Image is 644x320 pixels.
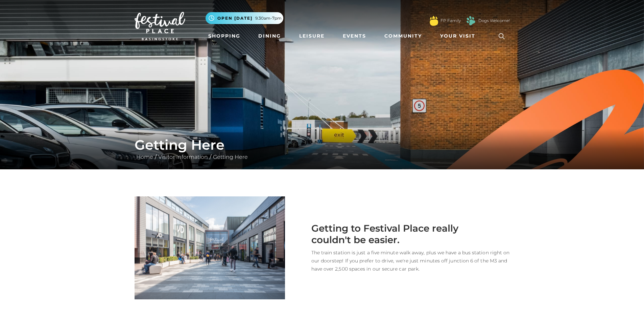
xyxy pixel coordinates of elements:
a: Home [135,154,155,160]
p: The train station is just a five minute walk away, plus we have a bus station right on our doorst... [295,249,510,273]
h2: Getting to Festival Place really couldn't be easier. [295,223,464,246]
a: Dining [256,30,284,42]
a: Leisure [296,30,327,42]
div: / / [129,137,515,161]
span: 9.30am-7pm [255,15,282,21]
a: Dogs Welcome! [478,18,510,24]
span: Open [DATE] [217,15,253,21]
a: Your Visit [437,30,481,42]
span: Your Visit [440,33,475,40]
a: Events [340,30,369,42]
a: Visitor Information [157,154,210,160]
a: Community [382,30,425,42]
button: Open [DATE] 9.30am-7pm [206,12,283,24]
h1: Getting Here [135,137,510,153]
a: FP Family [440,18,461,24]
a: Shopping [206,30,243,42]
a: Getting Here [211,154,249,160]
img: Festival Place Logo [135,12,185,40]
